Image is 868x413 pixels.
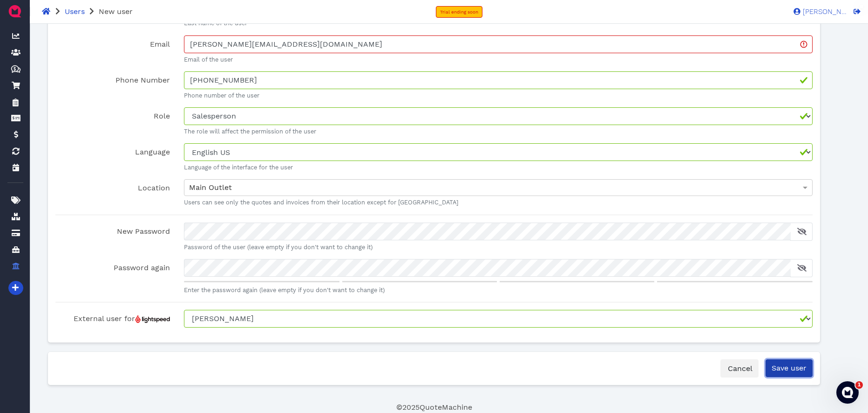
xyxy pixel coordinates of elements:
a: Users [65,7,85,16]
iframe: Intercom live chat [836,381,859,404]
input: Email of the user [184,35,813,53]
a: [PERSON_NAME] [789,7,847,15]
span: [PERSON_NAME] [800,8,847,15]
tspan: $ [14,66,16,71]
img: Vend [135,315,170,323]
span: Phone number of the user [184,92,259,99]
span: The role will affect the permission of the user [184,128,316,135]
a: Cancel [720,359,759,378]
span: Email of the user [184,56,233,63]
span: Trial ending soon [440,9,478,14]
span: 1 [855,381,863,389]
span: Main Outlet [189,183,232,192]
span: New user [99,7,133,16]
span: Enter the password again (leave empty if you don't want to change it) [184,287,385,294]
span: Cancel [726,364,753,373]
span: Language [135,147,170,156]
footer: © 2025 QuoteMachine [47,402,821,413]
span: New Password [117,227,170,236]
span: Role [154,112,170,120]
img: QuoteM_icon_flat.png [7,4,22,19]
span: Phone Number [115,76,170,84]
a: Trial ending soon [436,6,482,18]
span: Password of the user (leave empty if you don't want to change it) [184,244,373,251]
span: Email [150,40,170,49]
input: Phone number of the user [184,71,813,89]
input: Save user [766,359,813,377]
span: Password again [114,263,170,272]
span: Users can see only the quotes and invoices from their location except for [GEOGRAPHIC_DATA] [184,199,458,206]
span: Location [138,183,170,192]
span: Language of the interface for the user [184,164,293,171]
span: External user for [74,314,170,323]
